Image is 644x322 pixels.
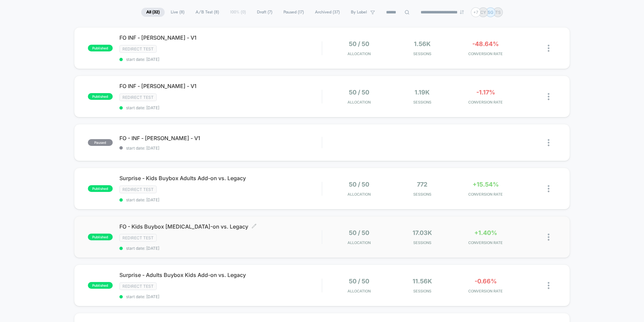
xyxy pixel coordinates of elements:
[455,289,516,293] span: CONVERSION RATE
[548,282,549,289] img: close
[349,181,369,188] span: 50 / 50
[455,240,516,245] span: CONVERSION RATE
[119,83,322,89] span: FO INF - [PERSON_NAME] - V1
[119,34,322,41] span: FO INF - [PERSON_NAME] - V1
[88,93,113,100] span: published
[471,7,481,17] div: + 7
[548,45,549,52] img: close
[475,278,497,285] span: -0.66%
[392,240,452,245] span: Sessions
[119,105,322,110] span: start date: [DATE]
[548,185,549,192] img: close
[119,223,322,230] span: FO - Kids Buybox [MEDICAL_DATA]-on vs. Legacy
[88,282,113,289] span: published
[119,234,157,242] span: Redirect Test
[88,185,113,192] span: published
[119,57,322,62] span: start date: [DATE]
[413,229,432,236] span: 17.03k
[119,294,322,299] span: start date: [DATE]
[347,192,371,197] span: Allocation
[455,100,516,105] span: CONVERSION RATE
[548,139,549,146] img: close
[488,10,493,15] p: SG
[191,8,224,17] span: A/B Test ( 8 )
[88,139,113,146] span: paused
[392,100,452,105] span: Sessions
[88,45,113,51] span: published
[392,51,452,56] span: Sessions
[455,51,516,56] span: CONVERSION RATE
[278,8,309,17] span: Paused ( 17 )
[413,278,432,285] span: 11.56k
[351,10,367,15] span: By Label
[119,246,322,251] span: start date: [DATE]
[347,289,371,293] span: Allocation
[119,45,157,53] span: Redirect Test
[349,89,369,96] span: 50 / 50
[480,10,486,15] p: CY
[119,272,322,278] span: Surprise - Adults Buybox Kids Add-on vs. Legacy
[119,282,157,290] span: Redirect Test
[141,8,165,17] span: All ( 32 )
[495,10,501,15] p: TS
[460,10,464,14] img: end
[252,8,277,17] span: Draft ( 7 )
[349,229,369,236] span: 50 / 50
[415,89,430,96] span: 1.19k
[455,192,516,197] span: CONVERSION RATE
[473,181,499,188] span: +15.54%
[417,181,427,188] span: 772
[119,146,322,151] span: start date: [DATE]
[310,8,345,17] span: Archived ( 37 )
[347,51,371,56] span: Allocation
[548,234,549,241] img: close
[392,192,452,197] span: Sessions
[119,197,322,202] span: start date: [DATE]
[476,89,495,96] span: -1.17%
[548,93,549,100] img: close
[119,186,157,193] span: Redirect Test
[474,229,497,236] span: +1.40%
[392,289,452,293] span: Sessions
[119,175,322,182] span: Surprise - Kids Buybox Adults Add-on vs. Legacy
[349,40,369,47] span: 50 / 50
[349,278,369,285] span: 50 / 50
[347,240,371,245] span: Allocation
[347,100,371,105] span: Allocation
[414,40,431,47] span: 1.56k
[119,135,322,142] span: FO - INF - [PERSON_NAME] - V1
[88,234,113,240] span: published
[472,40,499,47] span: -48.64%
[119,93,157,101] span: Redirect Test
[166,8,190,17] span: Live ( 8 )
